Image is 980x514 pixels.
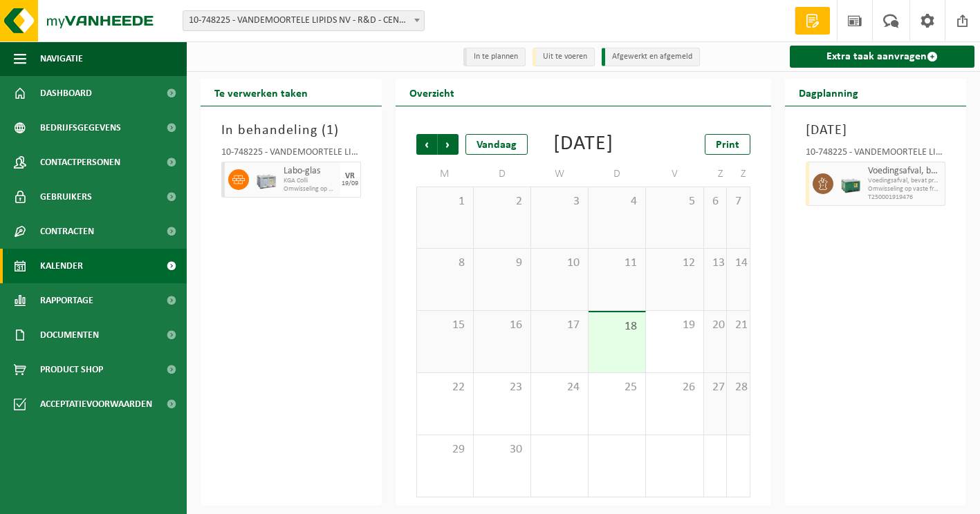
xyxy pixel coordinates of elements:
[284,177,337,185] span: KGA Colli
[868,166,941,177] span: Voedingsafval, bevat producten van dierlijke oorsprong, gemengde verpakking (exclusief glas), cat...
[538,318,581,333] span: 17
[704,162,728,187] td: Z
[538,380,581,395] span: 24
[653,194,696,209] span: 5
[481,194,524,209] span: 2
[531,162,589,187] td: W
[734,380,743,395] span: 28
[734,256,743,271] span: 14
[595,380,638,395] span: 25
[40,387,152,421] span: Acceptatievoorwaarden
[40,76,92,111] span: Dashboard
[711,194,720,209] span: 6
[221,120,361,141] h3: In behandeling ( )
[646,162,703,187] td: V
[481,318,524,333] span: 16
[806,148,945,162] div: 10-748225 - VANDEMOORTELE LIPIDS NV - R&D - CENTER - IZEGEM
[40,352,103,387] span: Product Shop
[595,319,638,334] span: 18
[711,256,720,271] span: 13
[790,46,974,68] a: Extra taak aanvragen
[589,162,646,187] td: D
[711,380,720,395] span: 27
[868,185,941,193] span: Omwisseling op vaste frequentie (incl. verwerking)
[481,442,524,457] span: 30
[40,249,83,283] span: Kalender
[416,162,474,187] td: M
[538,256,581,271] span: 10
[284,185,337,193] span: Omwisseling op aanvraag (excl. voorrijkost)
[424,318,466,333] span: 15
[806,120,945,141] h3: [DATE]
[424,442,466,457] span: 29
[481,380,524,395] span: 23
[481,256,524,271] span: 9
[533,48,595,66] li: Uit te voeren
[326,124,334,137] span: 1
[438,134,459,155] span: Volgende
[465,134,528,155] div: Vandaag
[40,283,93,318] span: Rapportage
[653,256,696,271] span: 12
[705,134,750,155] a: Print
[840,173,861,194] img: PB-LB-0680-HPE-GN-01
[40,318,99,352] span: Documenten
[40,180,92,214] span: Gebruikers
[183,11,424,30] span: 10-748225 - VANDEMOORTELE LIPIDS NV - R&D - CENTER - IZEGEM
[256,169,277,190] img: PB-LB-0680-HPE-GY-11
[40,111,121,145] span: Bedrijfsgegevens
[40,145,120,180] span: Contactpersonen
[653,318,696,333] span: 19
[553,134,613,155] div: [DATE]
[785,79,872,106] h2: Dagplanning
[221,148,361,162] div: 10-748225 - VANDEMOORTELE LIPIDS NV - R&D - CENTER - IZEGEM
[716,140,739,151] span: Print
[595,194,638,209] span: 4
[653,380,696,395] span: 26
[734,318,743,333] span: 21
[868,193,941,202] span: T250001919476
[595,256,638,271] span: 11
[284,166,337,177] span: Labo-glas
[538,194,581,209] span: 3
[345,172,355,180] div: VR
[711,318,720,333] span: 20
[463,48,526,66] li: In te plannen
[40,214,94,249] span: Contracten
[424,256,466,271] span: 8
[342,180,358,187] div: 19/09
[868,177,941,185] span: Voedingsafval, bevat producten van dierlijke oorsprong, geme
[734,194,743,209] span: 7
[40,41,83,76] span: Navigatie
[727,162,750,187] td: Z
[424,380,466,395] span: 22
[201,79,322,106] h2: Te verwerken taken
[474,162,531,187] td: D
[602,48,700,66] li: Afgewerkt en afgemeld
[416,134,437,155] span: Vorige
[424,194,466,209] span: 1
[396,79,468,106] h2: Overzicht
[183,10,425,31] span: 10-748225 - VANDEMOORTELE LIPIDS NV - R&D - CENTER - IZEGEM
